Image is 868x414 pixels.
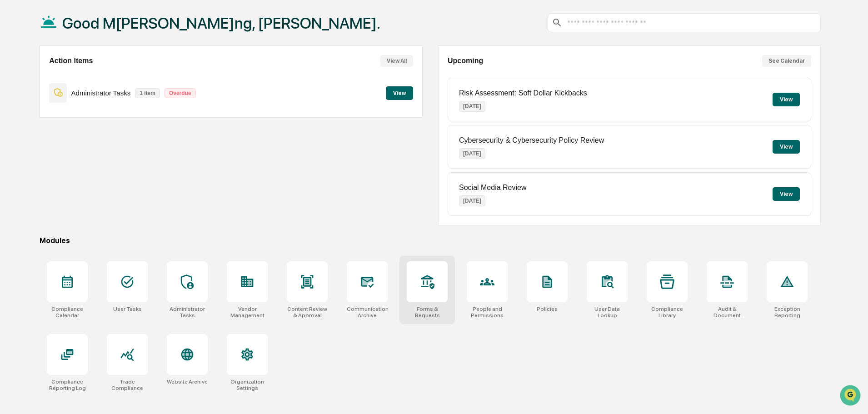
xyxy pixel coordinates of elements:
p: 1 item [135,88,160,98]
button: View [773,187,800,201]
div: Compliance Reporting Log [47,379,88,391]
div: Audit & Document Logs [707,306,748,319]
div: Administrator Tasks [167,306,208,319]
button: See Calendar [762,55,811,67]
p: Social Media Review [459,184,527,192]
button: View All [380,55,413,67]
div: Content Review & Approval [287,306,328,319]
div: Organization Settings [227,379,268,391]
div: Modules [40,236,821,245]
p: [DATE] [459,195,485,206]
button: View [773,93,800,106]
div: Forms & Requests [407,306,448,319]
div: Vendor Management [227,306,268,319]
p: Cybersecurity & Cybersecurity Policy Review [459,136,604,145]
div: 🖐️ [9,115,16,123]
p: How can we help? [9,19,165,34]
p: [DATE] [459,101,485,112]
h2: Action Items [49,57,93,65]
p: Risk Assessment: Soft Dollar Kickbacks [459,89,587,97]
p: Overdue [165,88,196,98]
h1: Good M[PERSON_NAME]ng, [PERSON_NAME]. [62,14,380,32]
div: 🔎 [9,133,16,140]
a: 🖐️Preclearance [5,111,62,127]
a: 🔎Data Lookup [5,128,61,145]
button: View [773,140,800,154]
div: 🗄️ [66,115,73,123]
div: Website Archive [167,379,208,385]
iframe: Open customer support [839,384,863,409]
div: We're available if you need us! [31,79,115,86]
span: Data Lookup [18,132,57,141]
button: Start new chat [155,72,165,83]
div: Start new chat [31,70,149,79]
button: View [386,86,413,100]
div: Policies [537,306,558,312]
a: View [386,88,413,97]
p: [DATE] [459,148,485,159]
span: Attestations [75,115,113,124]
div: People and Permissions [467,306,508,319]
div: Compliance Library [647,306,688,319]
div: Compliance Calendar [47,306,88,319]
span: Pylon [90,154,110,161]
span: Preclearance [18,115,59,124]
img: 1746055101610-c473b297-6a78-478c-a979-82029cc54cd1 [9,70,25,86]
p: Administrator Tasks [71,89,131,97]
a: 🗄️Attestations [62,111,116,127]
div: Trade Compliance [107,379,148,391]
h2: Upcoming [448,57,483,65]
div: User Tasks [113,306,142,312]
div: User Data Lookup [587,306,628,319]
a: Powered byPylon [64,154,110,161]
div: Exception Reporting [767,306,808,319]
div: Communications Archive [347,306,388,319]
